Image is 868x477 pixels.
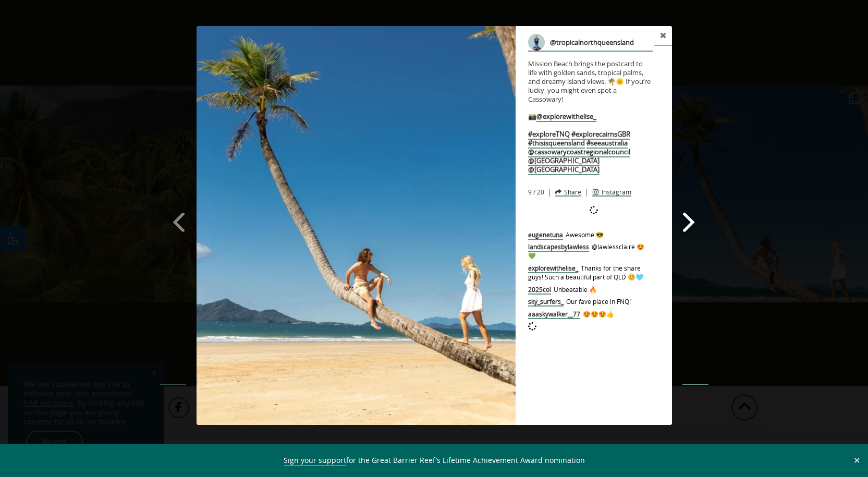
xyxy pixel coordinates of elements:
a: #seeaustralia [586,138,628,149]
span: Unbeatable 🔥 [554,285,597,293]
button: Close [851,456,863,465]
a: @explorewithelise_ [536,112,596,122]
span: 9 / 20 [528,186,544,195]
a: Share [555,189,581,197]
span: @lawlessclaire 😍💚 [528,242,644,260]
a: #thisisqueensland [528,138,585,149]
p: @tropicalnorthqueensland [550,34,634,51]
span: Our fave place in FNQ! [566,297,631,305]
a: 2025col [528,285,551,295]
a: #explorecairnsGBR [571,129,630,140]
a: Sign your support [284,455,346,466]
a: @cassowarycoastregionalcouncil [528,147,630,157]
a: #exploreTNQ [528,129,570,140]
a: @[GEOGRAPHIC_DATA] [528,165,600,175]
a: explorewithelise_ [528,264,578,273]
a: landscapesbylawless [528,242,589,252]
a: aaaskywalker__77 [528,310,580,319]
a: Instagram [592,189,631,197]
span: 😍😍😍👍 [583,310,614,318]
span: Thanks for the share guys! Such a beautiful part of QLD ☺️🩵 [528,264,643,281]
img: tropicalnorthqueensland.webp [528,34,545,51]
a: @[GEOGRAPHIC_DATA] [528,156,600,166]
a: sky_surfers_ [528,297,564,307]
span: for the Great Barrier Reef’s Lifetime Achievement Award nomination [284,455,585,466]
img: Mission Beach brings the postcard to life with golden sands, tropical palms, and dreamy island vi... [197,26,516,425]
span: Awesome 😎 [566,230,604,239]
a: eugenetuna [528,230,563,240]
span: Mission Beach brings the postcard to life with golden sands, tropical palms, and dreamy island vi... [528,54,653,174]
a: @tropicalnorthqueensland [528,34,653,52]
